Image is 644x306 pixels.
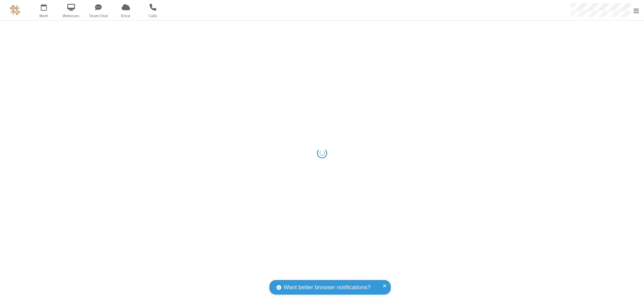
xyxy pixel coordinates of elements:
[284,283,371,292] span: Want better browser notifications?
[59,13,84,19] span: Webinars
[86,13,111,19] span: Team Chat
[113,13,138,19] span: Drive
[10,5,20,15] img: QA Selenium DO NOT DELETE OR CHANGE
[140,13,166,19] span: Calls
[31,13,57,19] span: Meet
